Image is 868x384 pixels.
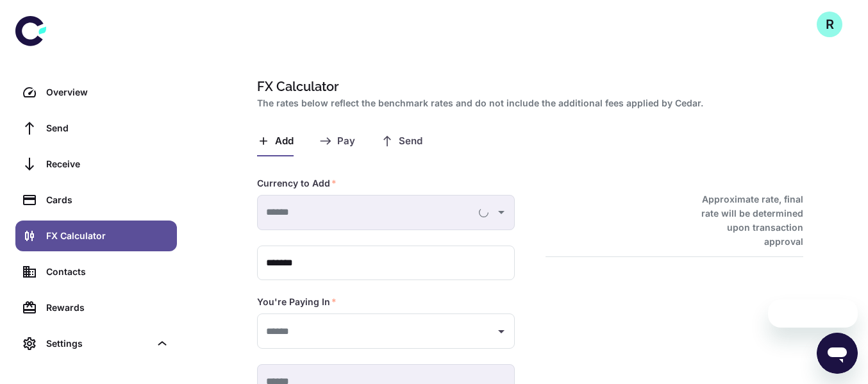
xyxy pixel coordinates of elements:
[15,328,177,359] div: Settings
[15,256,177,287] a: Contacts
[817,333,858,374] iframe: Button to launch messaging window
[46,337,150,351] div: Settings
[46,193,169,207] div: Cards
[817,12,842,37] button: R
[492,322,510,340] button: Open
[46,121,169,135] div: Send
[15,77,177,108] a: Overview
[46,157,169,171] div: Receive
[15,185,177,215] a: Cards
[46,301,169,315] div: Rewards
[257,77,798,96] h1: FX Calculator
[337,135,355,147] span: Pay
[15,292,177,323] a: Rewards
[15,113,177,144] a: Send
[257,96,798,110] h2: The rates below reflect the benchmark rates and do not include the additional fees applied by Cedar.
[15,221,177,251] a: FX Calculator
[46,229,169,243] div: FX Calculator
[257,177,337,190] label: Currency to Add
[257,296,337,308] label: You're Paying In
[46,265,169,279] div: Contacts
[275,135,294,147] span: Add
[687,192,803,249] h6: Approximate rate, final rate will be determined upon transaction approval
[15,149,177,179] a: Receive
[768,299,858,328] iframe: Message from company
[399,135,422,147] span: Send
[46,85,169,99] div: Overview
